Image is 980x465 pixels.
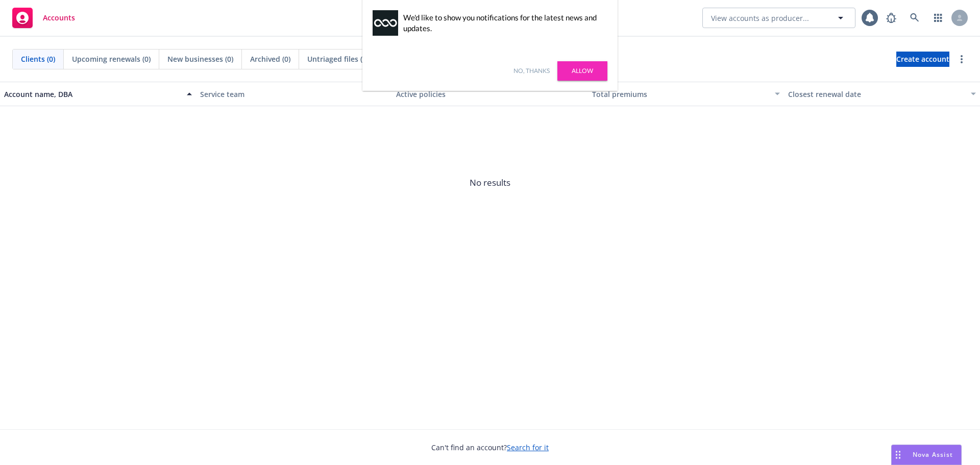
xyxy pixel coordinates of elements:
div: We'd like to show you notifications for the latest news and updates. [403,12,602,34]
a: Accounts [8,4,79,32]
span: View accounts as producer... [711,13,809,23]
span: Untriaged files (0) [307,54,369,64]
span: Upcoming renewals (0) [72,54,151,64]
button: Total premiums [588,82,784,106]
button: Active policies [392,82,588,106]
div: Closest renewal date [788,89,965,100]
a: Allow [557,61,607,81]
button: Nova Assist [891,445,962,465]
button: Closest renewal date [784,82,980,106]
button: Service team [196,82,392,106]
div: Account name, DBA [4,89,181,100]
span: Archived (0) [250,54,290,64]
span: Nova Assist [913,450,953,459]
div: Active policies [396,89,584,100]
div: Total premiums [592,89,769,100]
span: New businesses (0) [167,54,233,64]
span: Clients (0) [21,54,55,64]
span: Create account [896,50,949,69]
span: Can't find an account? [431,442,549,453]
a: more [955,53,968,65]
div: Drag to move [892,445,904,464]
a: Search for it [507,443,549,452]
a: No, thanks [513,66,550,76]
a: Switch app [928,8,948,28]
a: Report a Bug [881,8,901,28]
div: Service team [200,89,388,100]
span: Accounts [43,14,75,22]
a: Create account [896,52,949,67]
a: Search [904,8,925,28]
button: View accounts as producer... [702,8,855,28]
